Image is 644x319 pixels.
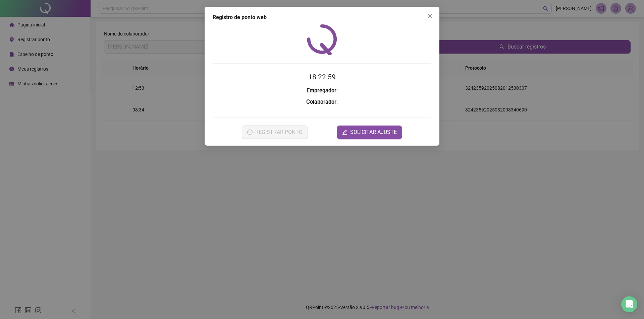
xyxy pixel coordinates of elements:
[621,296,637,312] div: Open Intercom Messenger
[307,87,336,94] strong: Empregador
[427,13,433,19] span: close
[242,126,308,139] button: REGISTRAR PONTO
[308,73,336,81] time: 18:22:59
[350,128,397,136] span: SOLICITAR AJUSTE
[307,24,337,55] img: QRPoint
[342,130,347,135] span: edit
[213,98,431,106] h3: :
[213,13,431,21] div: Registro de ponto web
[306,99,336,105] strong: Colaborador
[213,86,431,95] h3: :
[337,126,402,139] button: editSOLICITAR AJUSTE
[425,11,435,21] button: Close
